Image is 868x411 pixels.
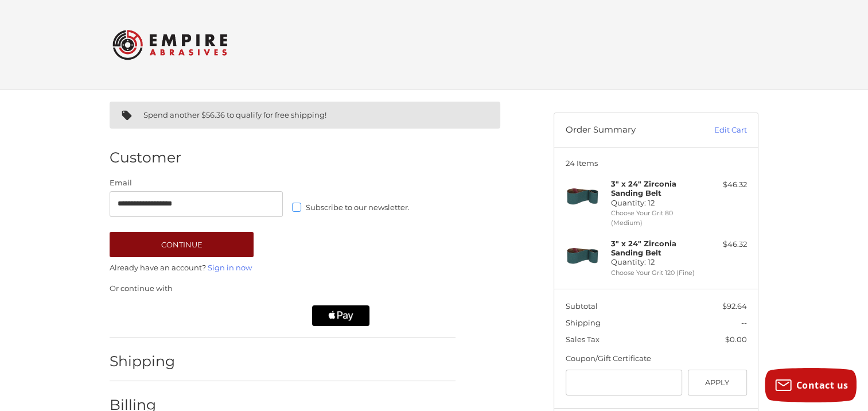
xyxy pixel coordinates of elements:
button: Apply [688,370,747,396]
span: Contact us [796,379,848,391]
span: $0.00 [725,335,747,344]
p: Or continue with [110,283,456,294]
div: $46.32 [702,239,747,250]
iframe: PayPal-paylater [209,305,301,326]
img: Empire Abrasives [112,22,227,67]
span: Subtotal [566,301,598,311]
span: Subscribe to our newsletter. [306,203,410,212]
input: Gift Certificate or Coupon Code [566,370,683,396]
h4: Quantity: 12 [611,179,699,207]
span: -- [741,318,747,327]
strong: 3" x 24" Zirconia Sanding Belt [611,239,676,257]
h3: 24 Items [566,158,747,168]
span: Spend another $56.36 to qualify for free shipping! [143,110,326,119]
li: Choose Your Grit 120 (Fine) [611,268,699,278]
label: Email [110,177,283,189]
h4: Quantity: 12 [611,239,699,267]
a: Sign in now [208,263,252,272]
button: Contact us [765,368,857,402]
div: Coupon/Gift Certificate [566,353,747,365]
a: Edit Cart [689,125,747,136]
h2: Customer [110,149,181,166]
h3: Order Summary [566,125,689,136]
span: $92.64 [722,301,747,311]
iframe: PayPal-paypal [106,305,198,326]
strong: 3" x 24" Zirconia Sanding Belt [611,179,676,197]
button: Continue [110,232,254,257]
div: $46.32 [702,179,747,191]
span: Sales Tax [566,335,600,344]
span: Shipping [566,318,601,327]
li: Choose Your Grit 80 (Medium) [611,208,699,227]
p: Already have an account? [110,262,456,274]
h2: Shipping [110,352,177,370]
